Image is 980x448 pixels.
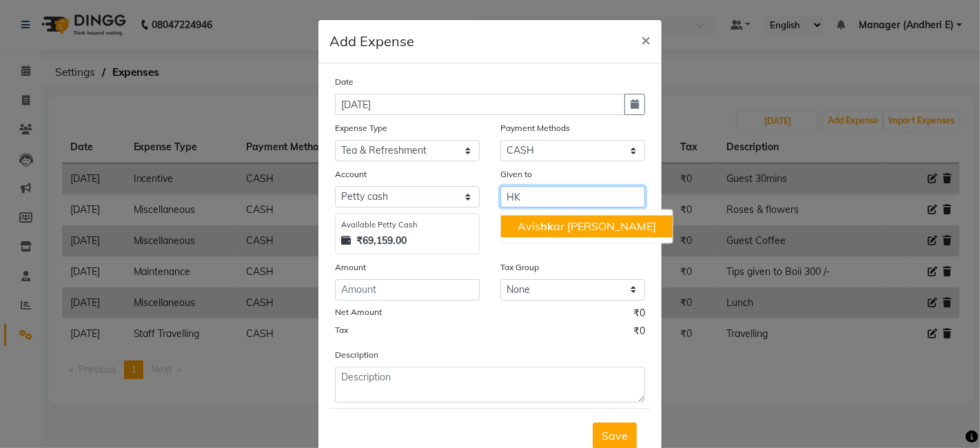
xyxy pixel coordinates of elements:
h5: Add Expense [329,31,414,52]
span: × [641,29,651,50]
input: Amount [335,279,480,301]
label: Expense Type [335,122,387,134]
input: Given to [500,186,645,207]
label: Account [335,168,367,181]
label: Tax Group [500,261,539,274]
ngb-highlight: Avis ar [PERSON_NAME] [518,219,656,233]
label: Description [335,349,378,361]
label: Given to [500,168,532,181]
strong: ₹69,159.00 [356,234,407,248]
label: Net Amount [335,306,382,318]
label: Date [335,76,354,88]
span: Save [602,429,628,442]
label: Payment Methods [500,122,570,134]
label: Tax [335,324,348,336]
span: hk [540,219,553,233]
span: ₹0 [633,306,645,324]
label: Amount [335,261,366,274]
div: Available Petty Cash [341,219,473,231]
button: Close [630,20,662,59]
span: ₹0 [633,324,645,342]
